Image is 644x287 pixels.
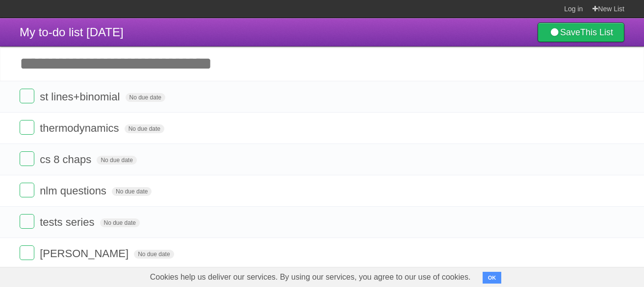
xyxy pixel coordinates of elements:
[40,185,109,197] span: nlm questions
[20,120,34,135] label: Done
[20,25,124,39] span: My to-do list [DATE]
[40,247,131,260] span: [PERSON_NAME]
[538,23,624,42] a: SaveThis List
[580,27,613,37] b: This List
[20,183,34,197] label: Done
[112,187,152,196] span: No due date
[20,214,34,229] label: Done
[100,218,140,227] span: No due date
[20,89,34,103] label: Done
[20,245,34,260] label: Done
[40,153,94,166] span: cs 8 chaps
[140,267,481,287] span: Cookies help us deliver our services. By using our services, you agree to our use of cookies.
[134,250,174,259] span: No due date
[40,216,97,228] span: tests series
[40,122,121,134] span: thermodynamics
[125,124,164,133] span: No due date
[97,156,136,165] span: No due date
[126,93,165,102] span: No due date
[483,272,502,284] button: OK
[20,151,34,166] label: Done
[40,91,122,103] span: st lines+binomial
